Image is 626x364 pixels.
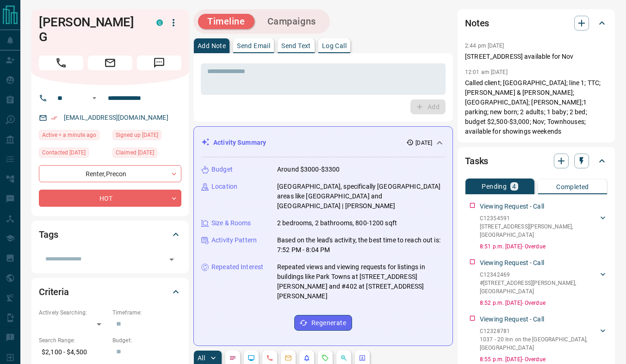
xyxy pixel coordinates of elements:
p: 8:51 p.m. [DATE] - Overdue [480,242,607,251]
div: Notes [465,12,607,34]
p: Send Email [237,43,270,49]
svg: Agent Actions [359,354,366,362]
h2: Tags [39,227,58,242]
p: C12354591 [480,214,598,222]
svg: Listing Alerts [303,354,310,362]
p: Repeated views and viewing requests for listings in buildings like Park Towns at [STREET_ADDRESS]... [277,262,445,301]
p: Timeframe: [112,308,181,317]
span: Email [88,56,132,70]
a: [EMAIL_ADDRESS][DOMAIN_NAME] [64,114,168,121]
div: C12342469#[STREET_ADDRESS][PERSON_NAME],[GEOGRAPHIC_DATA] [480,269,607,297]
p: [GEOGRAPHIC_DATA], specifically [GEOGRAPHIC_DATA] areas like [GEOGRAPHIC_DATA] and [GEOGRAPHIC_DA... [277,182,445,211]
svg: Opportunities [340,354,347,362]
p: [STREET_ADDRESS][PERSON_NAME] , [GEOGRAPHIC_DATA] [480,222,598,239]
button: Campaigns [258,14,325,29]
p: [DATE] [415,139,432,147]
span: Call [39,56,83,70]
span: Signed up [DATE] [116,130,158,140]
svg: Calls [266,354,273,362]
p: #[STREET_ADDRESS][PERSON_NAME] , [GEOGRAPHIC_DATA] [480,279,598,296]
p: Location [211,182,237,191]
p: $2,100 - $4,500 [39,345,108,360]
p: Log Call [322,43,347,49]
p: Activity Pattern [211,235,257,245]
p: Around $3000-$3300 [277,165,340,174]
p: [STREET_ADDRESS] available for Nov [465,52,607,62]
p: Based on the lead's activity, the best time to reach out is: 7:52 PM - 8:04 PM [277,235,445,255]
div: Renter , Precon [39,165,181,182]
p: Budget [211,165,233,174]
h2: Criteria [39,284,69,299]
p: Viewing Request - Call [480,202,544,211]
p: Actively Searching: [39,308,108,317]
button: Open [165,253,178,266]
div: Tasks [465,150,607,172]
button: Timeline [198,14,254,29]
p: Budget: [112,336,181,345]
div: C12354591[STREET_ADDRESS][PERSON_NAME],[GEOGRAPHIC_DATA] [480,212,607,241]
h1: [PERSON_NAME] G [39,15,143,44]
div: Sat Sep 13 2025 [39,130,108,143]
p: 1037 - 20 Inn on the [GEOGRAPHIC_DATA] , [GEOGRAPHIC_DATA] [480,335,598,352]
h2: Tasks [465,154,488,168]
span: Contacted [DATE] [42,148,86,157]
div: HOT [39,190,181,207]
div: Criteria [39,281,181,303]
span: Message [137,56,181,70]
svg: Emails [285,354,292,362]
div: Thu Sep 11 2025 [112,148,181,160]
p: Pending [482,183,507,190]
p: C12342469 [480,271,598,279]
p: Viewing Request - Call [480,315,544,324]
p: Size & Rooms [211,218,251,228]
div: Activity Summary[DATE] [201,134,445,151]
p: Called client; [GEOGRAPHIC_DATA]; line 1; TTC; [PERSON_NAME] & [PERSON_NAME]; [GEOGRAPHIC_DATA]; ... [465,78,607,136]
p: Add Note [198,43,226,49]
p: 12:01 am [DATE] [465,69,508,75]
div: Thu Sep 11 2025 [39,148,108,160]
p: All [198,355,205,361]
svg: Email Verified [51,115,57,121]
svg: Lead Browsing Activity [248,354,255,362]
p: 8:55 p.m. [DATE] - Overdue [480,355,607,364]
h2: Notes [465,16,489,31]
p: Search Range: [39,336,108,345]
p: 4 [512,183,516,190]
div: condos.ca [156,19,163,26]
svg: Notes [229,354,236,362]
button: Regenerate [294,315,352,331]
p: C12328781 [480,327,598,335]
p: Completed [556,184,589,190]
svg: Requests [322,354,329,362]
span: Claimed [DATE] [116,148,154,157]
p: Viewing Request - Call [480,258,544,268]
div: C123287811037 - 20 Inn on the [GEOGRAPHIC_DATA],[GEOGRAPHIC_DATA] [480,325,607,354]
div: Wed Sep 10 2025 [112,130,181,143]
p: 2 bedrooms, 2 bathrooms, 800-1200 sqft [277,218,397,228]
span: Active < a minute ago [42,130,96,140]
p: Send Text [281,43,311,49]
button: Open [89,93,100,104]
p: 8:52 p.m. [DATE] - Overdue [480,299,607,307]
div: Tags [39,223,181,246]
p: Activity Summary [213,138,266,148]
p: Repeated Interest [211,262,263,272]
p: 2:44 pm [DATE] [465,43,504,49]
